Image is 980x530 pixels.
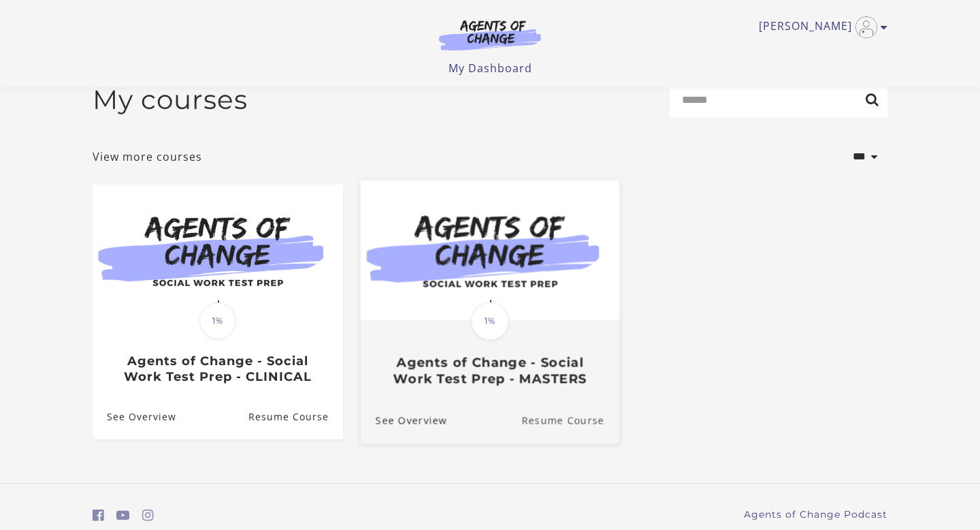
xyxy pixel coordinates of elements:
h3: Agents of Change - Social Work Test Prep - MASTERS [376,355,604,386]
a: Agents of Change Podcast [744,508,887,522]
a: Agents of Change - Social Work Test Prep - MASTERS: See Overview [361,398,447,443]
a: Agents of Change - Social Work Test Prep - CLINICAL: See Overview [93,395,176,439]
span: 1% [471,302,509,341]
span: 1% [199,302,236,339]
i: https://www.youtube.com/c/AgentsofChangeTestPrepbyMeaganMitchell (Open in a new window) [116,509,130,522]
a: https://www.instagram.com/agentsofchangeprep/ (Open in a new window) [142,505,154,525]
a: Agents of Change - Social Work Test Prep - MASTERS: Resume Course [521,398,619,443]
i: https://www.instagram.com/agentsofchangeprep/ (Open in a new window) [142,509,154,522]
i: https://www.facebook.com/groups/aswbtestprep (Open in a new window) [93,509,104,522]
h3: Agents of Change - Social Work Test Prep - CLINICAL [107,354,328,384]
img: Agents of Change Logo [425,19,555,50]
a: Toggle menu [759,16,881,38]
h2: My courses [93,84,248,116]
a: Agents of Change - Social Work Test Prep - CLINICAL: Resume Course [248,395,343,439]
a: https://www.youtube.com/c/AgentsofChangeTestPrepbyMeaganMitchell (Open in a new window) [116,505,130,525]
a: https://www.facebook.com/groups/aswbtestprep (Open in a new window) [93,505,104,525]
a: View more courses [93,149,202,165]
a: My Dashboard [448,61,532,76]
